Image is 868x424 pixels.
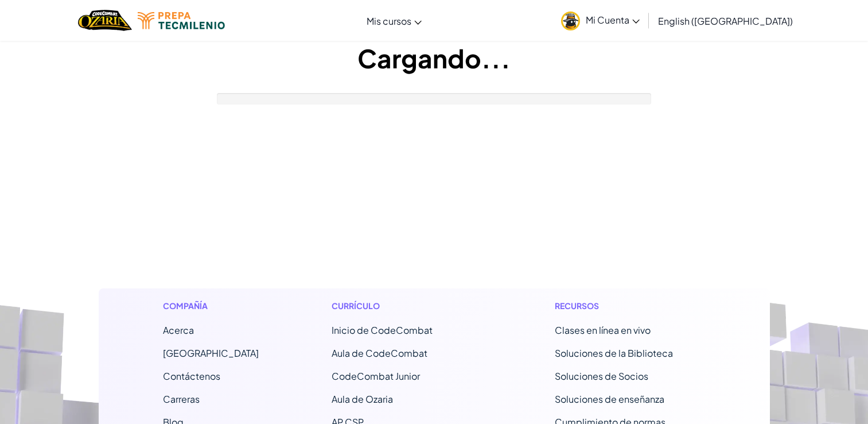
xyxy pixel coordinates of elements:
[658,15,793,27] span: English ([GEOGRAPHIC_DATA])
[332,393,393,405] a: Aula de Ozaria
[361,5,427,36] a: Mis cursos
[555,300,706,312] h1: Recursos
[367,15,411,27] span: Mis cursos
[555,324,651,336] a: Clases en línea en vivo
[78,9,131,32] img: Hogar
[163,393,200,405] a: Carreras
[332,300,482,312] h1: Currículo
[332,370,420,382] a: CodeCombat Junior
[652,5,799,36] a: English ([GEOGRAPHIC_DATA])
[586,14,640,26] span: Mi Cuenta
[163,347,259,359] a: [GEOGRAPHIC_DATA]
[332,347,427,359] a: Aula de CodeCombat
[332,324,433,336] font: Inicio de CodeCombat
[555,370,648,382] a: Soluciones de Socios
[163,300,259,312] h1: Compañía
[555,393,664,405] a: Soluciones de enseñanza
[163,370,220,382] font: Contáctenos
[555,2,645,38] a: Mi Cuenta
[561,11,580,30] img: avatar
[78,9,131,32] a: Logotipo de Ozaria by CodeCombat
[163,324,194,336] a: Acerca
[138,12,225,29] img: Tecmilenio logo
[555,347,673,359] a: Soluciones de la Biblioteca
